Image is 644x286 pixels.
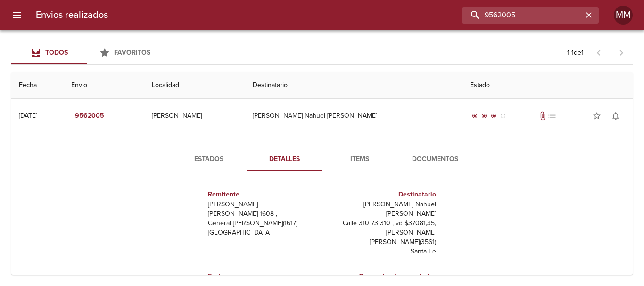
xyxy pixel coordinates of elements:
[538,111,547,121] span: Tiene documentos adjuntos
[326,189,436,200] h6: Destinatario
[36,8,108,23] h6: Envios realizados
[614,6,633,25] div: MM
[326,219,436,237] p: Calle 310 73 310 , vd $37081,35, [PERSON_NAME]
[11,72,64,99] th: Fecha
[567,48,584,57] p: 1 - 1 de 1
[587,106,606,125] button: Agregar a favoritos
[500,113,506,119] span: radio_button_unchecked
[144,72,246,99] th: Localidad
[75,110,104,122] em: 9562005
[11,41,162,64] div: Tabs Envios
[177,154,241,165] span: Estados
[587,48,610,57] span: Pagina anterior
[245,99,462,133] td: [PERSON_NAME] Nahuel [PERSON_NAME]
[470,111,508,121] div: En viaje
[208,271,318,282] h6: Envio
[592,111,602,121] span: star_border
[45,49,68,57] span: Todos
[19,112,37,120] div: [DATE]
[610,41,633,64] span: Pagina siguiente
[606,106,625,125] button: Activar notificaciones
[208,200,318,209] p: [PERSON_NAME]
[326,200,436,219] p: [PERSON_NAME] Nahuel [PERSON_NAME]
[208,209,318,219] p: [PERSON_NAME] 1608 ,
[472,113,478,119] span: radio_button_checked
[614,6,633,25] div: Abrir información de usuario
[547,111,557,121] span: No tiene pedido asociado
[171,148,473,171] div: Tabs detalle de guia
[328,154,392,165] span: Items
[462,72,633,99] th: Estado
[326,247,436,256] p: Santa Fe
[403,154,467,165] span: Documentos
[326,271,436,282] h6: Comprobantes asociados
[114,49,150,57] span: Favoritos
[245,72,462,99] th: Destinatario
[462,7,583,24] input: buscar
[71,107,108,125] button: 9562005
[252,154,316,165] span: Detalles
[491,113,496,119] span: radio_button_checked
[6,4,28,26] button: menu
[326,237,436,247] p: [PERSON_NAME] ( 3561 )
[611,111,620,121] span: notifications_none
[208,189,318,200] h6: Remitente
[208,228,318,237] p: [GEOGRAPHIC_DATA]
[64,72,144,99] th: Envio
[481,113,487,119] span: radio_button_checked
[144,99,246,133] td: [PERSON_NAME]
[208,219,318,228] p: General [PERSON_NAME] ( 1617 )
